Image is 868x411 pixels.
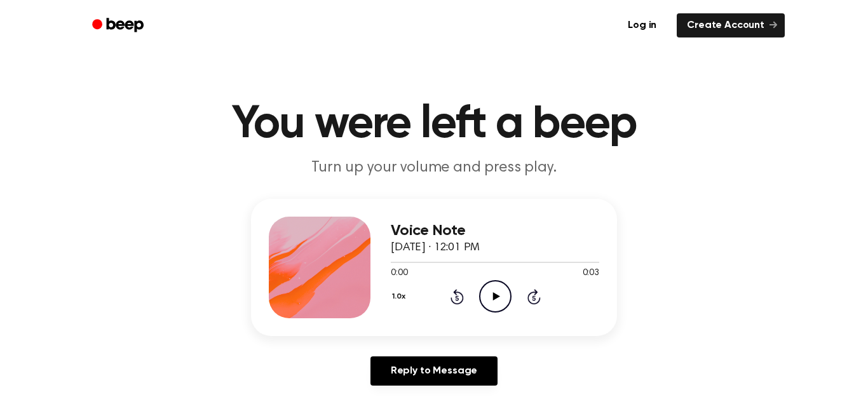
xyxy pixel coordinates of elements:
[391,267,407,280] span: 0:00
[391,242,480,253] span: [DATE] · 12:01 PM
[83,13,155,38] a: Beep
[677,13,785,37] a: Create Account
[583,267,599,280] span: 0:03
[391,286,410,307] button: 1.0x
[370,356,498,386] a: Reply to Message
[391,222,599,239] h3: Voice Note
[109,102,759,147] h1: You were left a beep
[615,11,669,40] a: Log in
[190,158,678,179] p: Turn up your volume and press play.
